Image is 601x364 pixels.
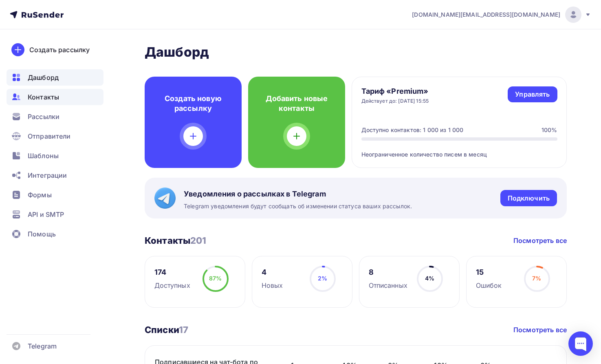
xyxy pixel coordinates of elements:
div: 100% [542,126,557,134]
span: 17 [179,324,188,335]
div: Новых [262,280,283,290]
span: Шаблоны [28,151,59,161]
a: Отправители [7,128,103,144]
a: Дашборд [7,69,103,86]
div: Доступных [154,280,190,290]
div: 4 [262,267,283,277]
a: Посмотреть все [513,325,567,335]
div: Ошибок [476,280,502,290]
span: Telegram [28,341,57,351]
span: 2% [318,275,327,282]
span: Формы [28,190,52,200]
span: 201 [190,235,206,246]
h4: Создать новую рассылку [158,94,229,113]
div: Подключить [508,194,550,203]
span: Дашборд [28,73,59,82]
span: Интеграции [28,170,67,180]
h2: Дашборд [145,44,567,60]
span: 7% [532,275,541,282]
div: Действует до: [DATE] 15:55 [361,98,429,104]
span: Уведомления о рассылках в Telegram [184,189,412,199]
div: 8 [369,267,407,277]
h4: Добавить новые контакты [261,94,332,113]
div: Управлять [515,90,550,99]
a: [DOMAIN_NAME][EMAIL_ADDRESS][DOMAIN_NAME] [412,7,591,23]
span: 4% [425,275,434,282]
div: Доступно контактов: 1 000 из 1 000 [361,126,464,134]
h4: Тариф «Premium» [361,86,429,96]
a: Шаблоны [7,148,103,164]
span: Отправители [28,131,71,141]
a: Рассылки [7,108,103,125]
a: Контакты [7,89,103,105]
h3: Списки [145,324,188,335]
div: Неограниченное количество писем в месяц [361,141,557,159]
h3: Контакты [145,235,207,246]
div: Отписанных [369,280,407,290]
span: [DOMAIN_NAME][EMAIL_ADDRESS][DOMAIN_NAME] [412,11,560,19]
span: Помощь [28,229,56,239]
span: Контакты [28,92,59,102]
span: 87% [209,275,222,282]
div: 15 [476,267,502,277]
div: Создать рассылку [29,45,90,55]
span: Рассылки [28,112,59,121]
div: 174 [154,267,190,277]
a: Посмотреть все [513,236,567,245]
span: Telegram уведомления будут сообщать об изменении статуса ваших рассылок. [184,202,412,210]
a: Формы [7,187,103,203]
span: API и SMTP [28,210,64,219]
